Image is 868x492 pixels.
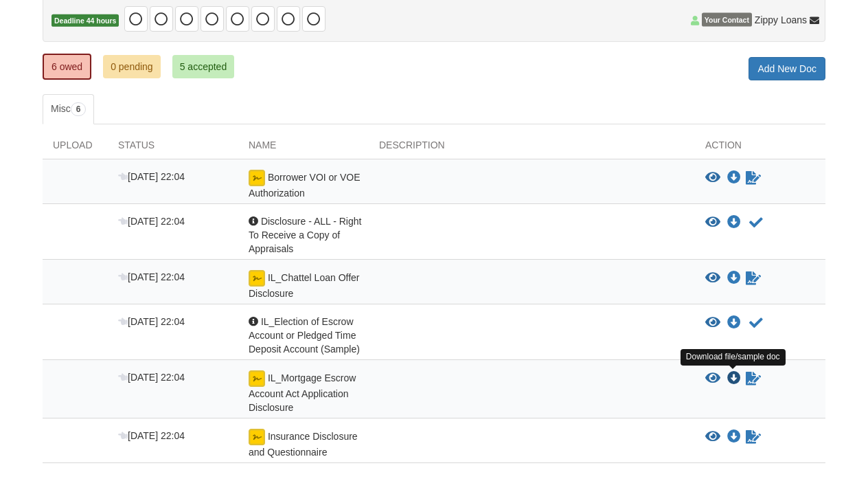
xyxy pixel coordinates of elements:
[52,14,119,27] span: Deadline 44 hours
[249,170,265,186] img: esign icon
[118,430,185,441] span: [DATE] 22:04
[695,138,825,159] div: Action
[249,429,265,445] img: Ready for you to esign
[249,272,360,299] span: IL_Chattel Loan Offer Disclosure
[727,273,741,284] a: Download IL_Chattel Loan Offer Disclosure
[118,271,185,282] span: [DATE] 22:04
[727,373,741,384] a: Download IL_Mortgage Escrow Account Act Application Disclosure
[702,13,752,27] span: Your Contact
[748,214,764,231] button: Acknowledge receipt of document
[118,216,185,227] span: [DATE] 22:04
[43,94,94,124] a: Misc
[744,270,762,287] a: Sign Form
[727,432,741,443] a: Download Insurance Disclosure and Questionnaire
[249,372,356,413] span: IL_Mortgage Escrow Account Act Application Disclosure
[369,138,695,159] div: Description
[705,372,720,385] button: View IL_Mortgage Escrow Account Act Application Disclosure
[249,270,265,287] img: Ready for you to esign
[748,315,764,331] button: Acknowledge receipt of document
[118,372,185,383] span: [DATE] 22:04
[249,172,360,199] span: Borrower VOI or VOE Authorization
[727,217,741,228] a: Download Disclosure - ALL - Right To Receive a Copy of Appraisals
[249,316,360,355] span: IL_Election of Escrow Account or Pledged Time Deposit Account (Sample)
[43,138,108,159] div: Upload
[249,431,358,458] span: Insurance Disclosure and Questionnaire
[108,138,238,159] div: Status
[727,172,741,183] a: Download Borrower VOI or VOE Authorization
[705,430,720,444] button: View Insurance Disclosure and Questionnaire
[43,54,91,80] a: 6 owed
[705,271,720,285] button: View IL_Chattel Loan Offer Disclosure
[705,316,720,330] button: View IL_Election of Escrow Account or Pledged Time Deposit Account (Sample)
[681,349,786,365] div: Download file/sample doc
[118,171,185,182] span: [DATE] 22:04
[118,316,185,327] span: [DATE] 22:04
[249,216,361,254] span: Disclosure - ALL - Right To Receive a Copy of Appraisals
[705,216,720,230] button: View Disclosure - ALL - Right To Receive a Copy of Appraisals
[744,170,762,186] a: Waiting for your co-borrower to e-sign
[705,171,720,185] button: View Borrower VOI or VOE Authorization
[249,370,265,387] img: Ready for you to esign
[103,55,161,78] a: 0 pending
[71,102,87,116] span: 6
[744,370,762,387] a: Sign Form
[238,138,369,159] div: Name
[755,13,807,27] span: Zippy Loans
[744,429,762,445] a: Sign Form
[749,57,825,80] a: Add New Doc
[727,317,741,328] a: Download IL_Election of Escrow Account or Pledged Time Deposit Account (Sample)
[172,55,235,78] a: 5 accepted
